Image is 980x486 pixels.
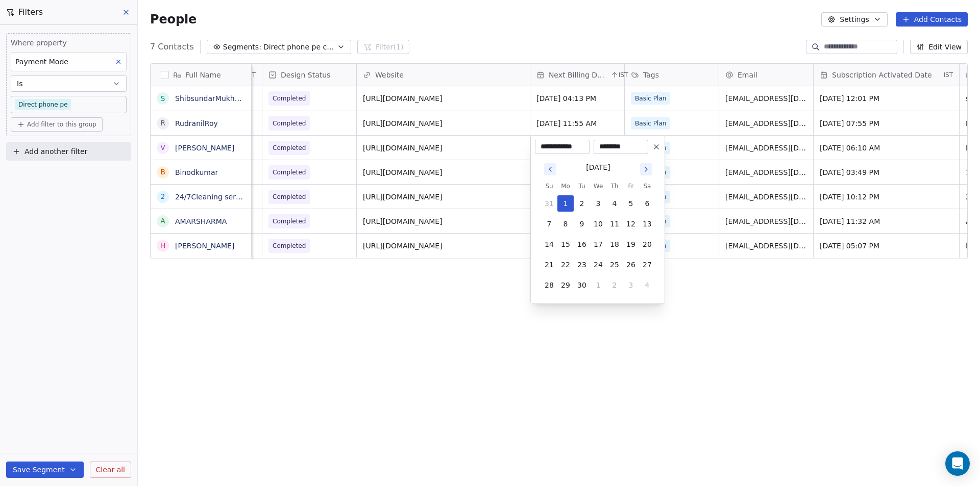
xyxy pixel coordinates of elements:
button: 1 [557,195,574,212]
th: Sunday [541,181,557,191]
th: Monday [557,181,574,191]
button: 7 [541,216,557,232]
button: 23 [574,257,590,273]
button: 3 [623,277,639,293]
button: 6 [639,195,655,212]
button: 17 [590,236,606,252]
button: 29 [557,277,574,293]
button: 3 [590,195,606,212]
th: Tuesday [574,181,590,191]
button: 2 [574,195,590,212]
button: 13 [639,216,655,232]
button: 9 [574,216,590,232]
button: 28 [541,277,557,293]
th: Saturday [639,181,655,191]
button: 4 [606,195,623,212]
button: 10 [590,216,606,232]
button: 21 [541,257,557,273]
button: Go to next month [639,162,653,176]
button: 27 [639,257,655,273]
button: 24 [590,257,606,273]
button: 19 [623,236,639,252]
button: 2 [606,277,623,293]
button: 22 [557,257,574,273]
button: 30 [574,277,590,293]
button: 12 [623,216,639,232]
th: Friday [623,181,639,191]
th: Thursday [606,181,623,191]
div: [DATE] [586,162,610,173]
button: 26 [623,257,639,273]
button: 5 [623,195,639,212]
button: 18 [606,236,623,252]
button: 14 [541,236,557,252]
button: 25 [606,257,623,273]
button: 31 [541,195,557,212]
button: Go to previous month [543,162,557,176]
button: 1 [590,277,606,293]
th: Wednesday [590,181,606,191]
button: 15 [557,236,574,252]
button: 11 [606,216,623,232]
button: 16 [574,236,590,252]
button: 4 [639,277,655,293]
button: 20 [639,236,655,252]
button: 8 [557,216,574,232]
